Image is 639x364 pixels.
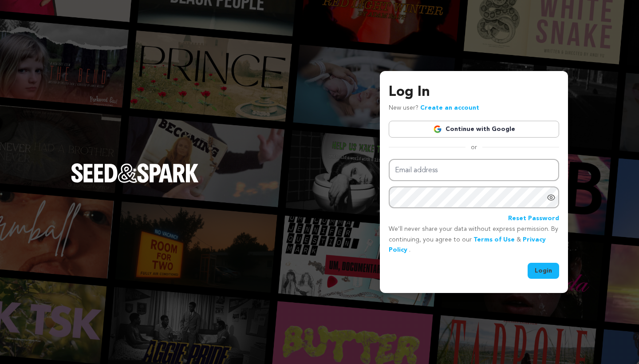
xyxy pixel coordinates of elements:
h3: Log In [389,82,559,103]
a: Reset Password [508,214,559,224]
button: Login [528,263,559,279]
a: Terms of Use [473,237,515,243]
a: Continue with Google [389,121,559,138]
img: Google logo [433,125,442,134]
a: Seed&Spark Homepage [71,163,199,201]
span: or [465,143,482,152]
img: Seed&Spark Logo [71,163,199,183]
p: We’ll never share your data without express permission. By continuing, you agree to our & . [389,224,559,256]
input: Email address [389,159,559,182]
a: Create an account [420,105,479,111]
a: Show password as plain text. Warning: this will display your password on the screen. [547,193,556,202]
p: New user? [389,103,479,114]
